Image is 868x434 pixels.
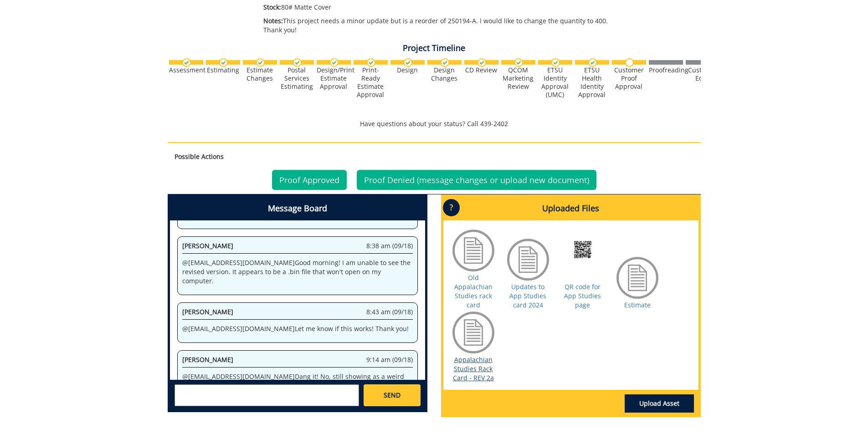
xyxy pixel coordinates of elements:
[182,372,413,390] p: @ [EMAIL_ADDRESS][DOMAIN_NAME] Dang it! No, still showing as a weird file type and won't open, ev...
[366,355,413,364] span: 9:14 am (09/18)
[182,258,413,286] p: @ [EMAIL_ADDRESS][DOMAIN_NAME] Good morning! I am unable to see the revised version. It appears t...
[263,3,281,11] span: Stock:
[182,58,191,67] img: checkmark
[427,66,462,82] div: Design Changes
[478,58,486,67] img: checkmark
[219,58,228,67] img: checkmark
[354,66,388,99] div: Print-Ready Estimate Approval
[441,58,449,67] img: checkmark
[390,66,425,74] div: Design
[263,3,620,12] p: 80# Matte Cover
[366,241,413,250] span: 8:38 am (09/18)
[206,66,240,74] div: Estimating
[170,197,425,220] h4: Message Board
[612,66,646,91] div: Customer Proof Approval
[263,16,283,25] span: Notes:
[182,307,233,316] span: [PERSON_NAME]
[514,58,523,67] img: checkmark
[649,66,683,74] div: Proofreading
[509,282,546,309] a: Updates to App Studies card 2024
[263,16,620,35] p: This project needs a minor update but is a reorder of 250194-A. I would like to change the quanti...
[588,58,597,67] img: checkmark
[538,66,572,99] div: ETSU Identity Approval (UMC)
[384,391,401,400] span: SEND
[256,58,265,67] img: checkmark
[453,355,494,382] a: Appalachian Studies Rack Card - REV 2a
[317,66,351,91] div: Design/Print Estimate Approval
[564,282,601,309] a: QR code for App Studies page
[175,384,359,406] textarea: messageToSend
[501,66,535,91] div: QCOM Marketing Review
[357,170,596,190] a: Proof Denied (message changes or upload new document)
[443,199,460,216] p: ?
[168,44,701,53] h4: Project Timeline
[168,119,701,128] p: Have questions about your status? Call 439-2402
[443,197,699,220] h4: Uploaded Files
[182,355,233,364] span: [PERSON_NAME]
[575,66,609,99] div: ETSU Health Identity Approval
[686,66,720,82] div: Customer Edits
[454,273,493,309] a: Old Appalachian Studies rack card
[366,307,413,317] span: 8:43 am (09/18)
[280,66,314,91] div: Postal Services Estimating
[625,394,694,413] a: Upload Asset
[404,58,412,67] img: checkmark
[272,170,347,190] a: Proof Approved
[182,324,413,333] p: @ [EMAIL_ADDRESS][DOMAIN_NAME] Let me know if this works! Thank you!
[624,301,651,309] a: Estimate
[175,152,224,161] strong: Possible Actions
[464,66,498,74] div: CD Review
[293,58,302,67] img: checkmark
[330,58,339,67] img: checkmark
[364,384,420,406] a: SEND
[182,241,233,250] span: [PERSON_NAME]
[169,66,203,74] div: Assessment
[243,66,277,82] div: Estimate Changes
[551,58,560,67] img: checkmark
[625,58,634,67] img: no
[367,58,375,67] img: checkmark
